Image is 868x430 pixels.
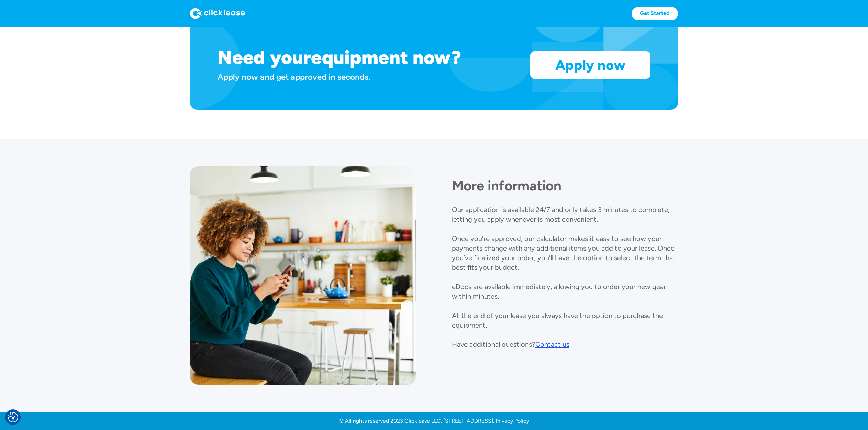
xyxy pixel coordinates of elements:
p: Our application is available 24/7 and only takes 3 minutes to complete, letting you apply wheneve... [452,206,676,349]
a: Get Started [632,7,678,20]
h1: Need your [218,46,311,69]
img: Logo [190,8,245,19]
img: Revisit consent button [8,412,18,422]
button: Consent Preferences [8,412,18,422]
div: Apply now and get approved in seconds. [218,71,484,83]
h1: More information [452,177,678,194]
div: Contact us [535,340,569,349]
h1: equipment now? [311,46,461,69]
a: © All rights reserved 2023 Clicklease LLC. [STREET_ADDRESS]. Privacy Policy [339,418,529,425]
a: Contact us [535,340,569,349]
a: Apply now [531,52,650,78]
